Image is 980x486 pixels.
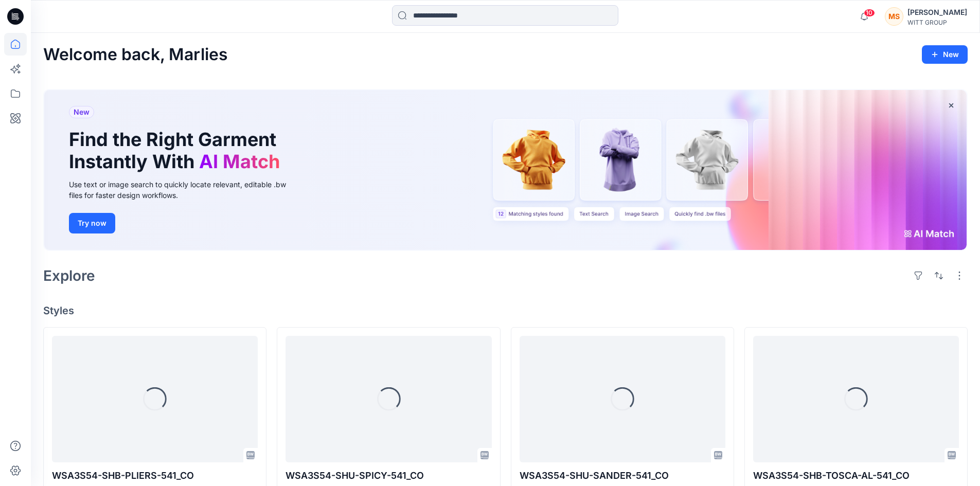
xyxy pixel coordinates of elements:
h4: Styles [43,304,968,317]
span: 10 [864,9,875,17]
div: WITT GROUP [907,19,967,26]
h2: Explore [43,267,95,284]
h2: Welcome back, Marlies [43,45,228,64]
button: Try now [69,213,115,233]
button: New [922,45,968,64]
div: [PERSON_NAME] [907,6,967,19]
div: Use text or image search to quickly locate relevant, editable .bw files for faster design workflows. [69,179,300,201]
p: WSA3S54-SHU-SPICY-541_CO [286,469,491,483]
span: AI Match [199,150,280,173]
p: WSA3S54-SHB-TOSCA-AL-541_CO [753,469,959,483]
span: New [74,106,90,118]
p: WSA3S54-SHB-PLIERS-541_CO [52,469,258,483]
div: MS [885,7,903,26]
h1: Find the Right Garment Instantly With [69,129,285,173]
p: WSA3S54-SHU-SANDER-541_CO [520,469,725,483]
